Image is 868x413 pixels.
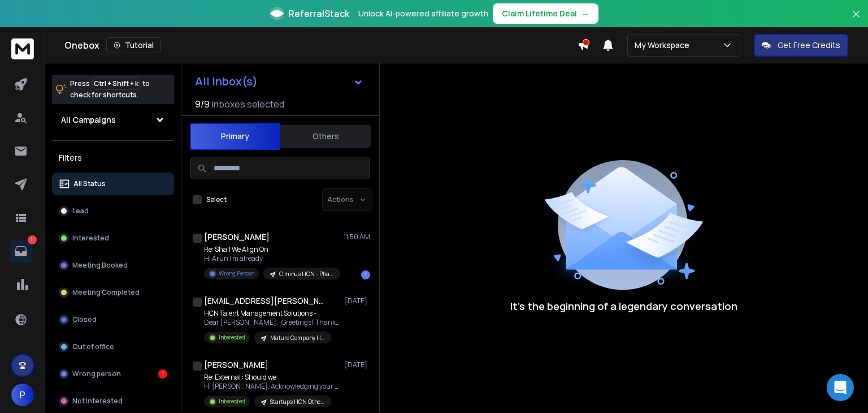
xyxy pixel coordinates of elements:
h1: All Inbox(s) [195,76,258,87]
a: 1 [10,240,32,263]
button: Meeting Completed [52,281,174,304]
p: Get Free Credits [778,40,840,51]
p: [DATE] [345,360,370,369]
p: Lead [72,206,89,216]
p: Press to check for shortcuts. [70,78,150,101]
span: 9 / 9 [195,97,210,111]
div: Onebox [64,37,578,53]
h3: Inboxes selected [212,97,284,111]
p: C minus HCN - Pharma & Medical [279,270,333,278]
p: Hi Arun I m already [204,254,340,263]
span: Ctrl + Shift + k [92,77,140,90]
button: Closed [52,308,174,331]
button: Meeting Booked [52,254,174,277]
label: Select [206,195,227,204]
span: → [581,8,589,19]
button: Interested [52,227,174,249]
p: 1 [28,235,37,244]
h1: All Campaigns [61,114,116,126]
p: Wrong person [72,369,121,378]
button: All Campaigns [52,109,174,131]
button: All Status [52,173,174,195]
h1: [PERSON_NAME] [204,231,270,243]
p: Out of office [72,342,114,351]
p: Startups HCN Other Industries [270,398,324,406]
p: Meeting Booked [72,261,128,270]
p: Interested [72,234,109,243]
button: Lead [52,200,174,222]
p: [DATE] [345,296,370,306]
button: Others [280,124,371,149]
button: All Inbox(s) [186,70,372,93]
div: 1 [361,270,370,279]
button: Out of office [52,335,174,358]
button: Wrong person1 [52,363,174,385]
button: P [11,384,34,406]
p: Unlock AI-powered affiliate growth [358,8,488,19]
button: Claim Lifetime Deal→ [493,3,598,24]
p: HCN Talent Management Solutions - [204,309,340,318]
h1: [EMAIL_ADDRESS][PERSON_NAME][DOMAIN_NAME] [204,295,328,307]
div: Open Intercom Messenger [827,374,854,401]
p: Not Interested [72,397,123,406]
p: Re: External : Should we [204,373,340,382]
button: Get Free Credits [754,34,848,57]
p: Interested [219,333,245,342]
button: Tutorial [106,37,161,53]
button: Not Interested [52,390,174,412]
p: Mature Company HCN Pharma & Medical ( [PERSON_NAME] ) [270,334,324,342]
button: Primary [190,123,280,150]
button: Close banner [849,7,863,34]
p: Hi [PERSON_NAME], Acknowledging your mails... [204,382,340,391]
p: Dear [PERSON_NAME], Greetings! Thank you for your [204,318,340,327]
h3: Filters [52,150,174,166]
h1: [PERSON_NAME] [204,359,268,371]
p: My Workspace [635,40,694,51]
p: Closed [72,315,97,324]
p: 11:50 AM [344,233,370,242]
p: Wrong Person [219,269,254,278]
p: It’s the beginning of a legendary conversation [510,298,737,314]
p: All Status [73,179,106,188]
p: Meeting Completed [72,288,140,297]
span: ReferralStack [288,7,349,20]
p: Interested [219,397,245,406]
div: 1 [158,369,167,378]
p: Re: Shall We Align On [204,245,340,254]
